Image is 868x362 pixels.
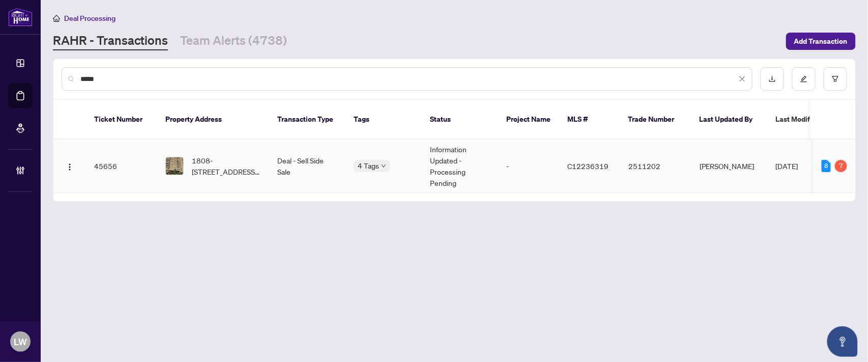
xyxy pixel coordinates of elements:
img: Logo [66,163,74,171]
td: [PERSON_NAME] [691,140,768,193]
th: Property Address [157,100,269,140]
span: edit [800,75,807,82]
th: Ticket Number [86,100,157,140]
button: edit [792,67,816,91]
span: 4 Tags [358,160,379,172]
img: logo [8,8,33,26]
th: Status [422,100,498,140]
span: home [53,15,60,22]
span: C12236319 [567,161,609,171]
td: Information Updated - Processing Pending [422,140,498,193]
button: download [761,67,784,91]
a: Team Alerts (4738) [180,32,287,50]
td: Deal - Sell Side Sale [269,140,345,193]
td: 2511202 [620,140,691,193]
button: Logo [62,158,78,174]
span: LW [14,335,27,349]
a: RAHR - Transactions [53,32,168,50]
span: Add Transaction [794,33,848,49]
span: [DATE] [776,161,798,171]
th: Trade Number [620,100,691,140]
span: Last Modified Date [776,114,838,125]
th: Project Name [498,100,559,140]
span: 1808-[STREET_ADDRESS][PERSON_NAME] [192,155,261,177]
button: filter [824,67,847,91]
th: MLS # [559,100,620,140]
span: filter [832,75,839,82]
td: 45656 [86,140,157,193]
div: 8 [822,160,831,172]
span: close [739,75,746,82]
img: thumbnail-img [166,157,183,175]
button: Add Transaction [786,33,856,50]
span: down [381,163,386,169]
th: Tags [345,100,422,140]
th: Last Modified Date [768,100,859,140]
button: Open asap [827,326,858,357]
span: download [769,75,776,82]
div: 7 [835,160,847,172]
td: - [498,140,559,193]
th: Last Updated By [691,100,768,140]
span: Deal Processing [64,14,115,23]
th: Transaction Type [269,100,345,140]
